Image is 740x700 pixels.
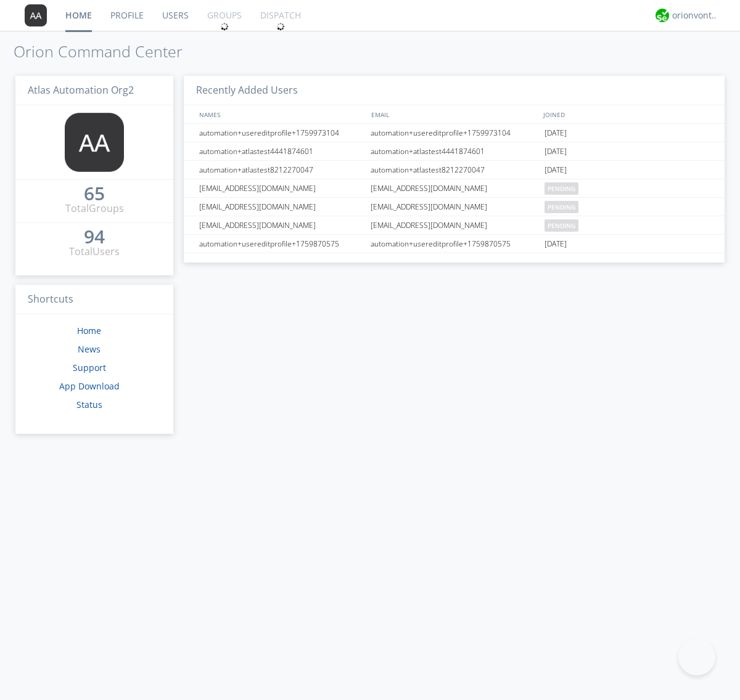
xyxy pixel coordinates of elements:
a: [EMAIL_ADDRESS][DOMAIN_NAME][EMAIL_ADDRESS][DOMAIN_NAME]pending [184,179,725,198]
span: pending [545,182,578,195]
a: automation+usereditprofile+1759870575automation+usereditprofile+1759870575[DATE] [184,235,725,253]
a: News [78,343,101,355]
div: Total Users [69,245,120,259]
div: automation+atlastest8212270047 [368,161,541,179]
div: automation+usereditprofile+1759973104 [196,124,367,142]
div: [EMAIL_ADDRESS][DOMAIN_NAME] [196,198,367,216]
span: pending [545,219,578,232]
div: [EMAIL_ADDRESS][DOMAIN_NAME] [196,216,367,234]
div: 94 [84,230,105,243]
a: 65 [84,187,105,201]
h3: Shortcuts [15,285,173,315]
div: Total Groups [65,201,124,216]
span: pending [545,201,578,213]
img: spin.svg [220,22,229,31]
img: 29d36aed6fa347d5a1537e7736e6aa13 [656,9,669,22]
a: [EMAIL_ADDRESS][DOMAIN_NAME][EMAIL_ADDRESS][DOMAIN_NAME]pending [184,198,725,216]
div: automation+usereditprofile+1759870575 [196,235,367,253]
div: [EMAIL_ADDRESS][DOMAIN_NAME] [368,198,541,216]
div: automation+usereditprofile+1759973104 [368,124,541,142]
a: App Download [59,380,120,392]
iframe: Toggle Customer Support [678,638,715,675]
img: 373638.png [25,4,47,26]
div: JOINED [540,105,713,123]
a: automation+atlastest4441874601automation+atlastest4441874601[DATE] [184,142,725,161]
a: Status [76,399,102,410]
span: [DATE] [545,235,567,253]
div: orionvontas+atlas+automation+org2 [672,9,718,22]
img: spin.svg [276,22,285,31]
span: [DATE] [545,161,567,179]
div: EMAIL [368,105,540,123]
div: [EMAIL_ADDRESS][DOMAIN_NAME] [368,216,541,234]
img: 373638.png [65,113,124,172]
div: NAMES [196,105,365,123]
a: 94 [84,230,105,245]
div: automation+atlastest4441874601 [368,142,541,160]
a: automation+usereditprofile+1759973104automation+usereditprofile+1759973104[DATE] [184,124,725,142]
a: [EMAIL_ADDRESS][DOMAIN_NAME][EMAIL_ADDRESS][DOMAIN_NAME]pending [184,216,725,235]
div: automation+usereditprofile+1759870575 [368,235,541,253]
span: Atlas Automation Org2 [28,83,134,97]
div: automation+atlastest8212270047 [196,161,367,179]
h3: Recently Added Users [184,76,725,106]
div: automation+atlastest4441874601 [196,142,367,160]
span: [DATE] [545,142,567,161]
div: 65 [84,187,105,200]
a: automation+atlastest8212270047automation+atlastest8212270047[DATE] [184,161,725,179]
a: Home [77,325,101,336]
div: [EMAIL_ADDRESS][DOMAIN_NAME] [196,179,367,197]
a: Support [73,362,106,373]
div: [EMAIL_ADDRESS][DOMAIN_NAME] [368,179,541,197]
span: [DATE] [545,124,567,142]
